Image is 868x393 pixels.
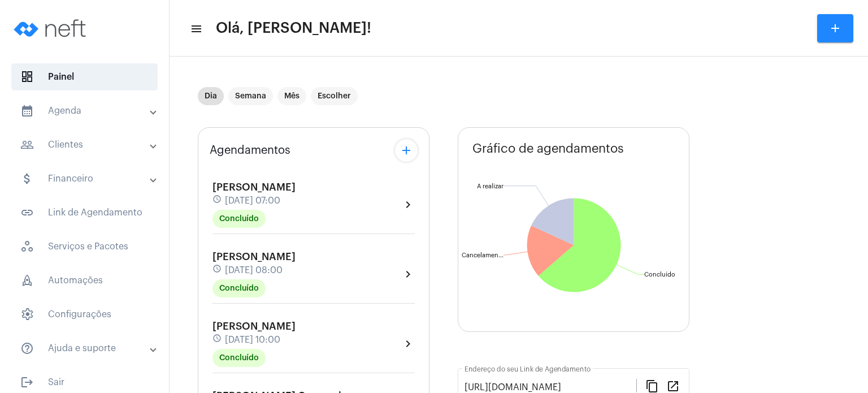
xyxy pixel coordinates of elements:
span: [PERSON_NAME] [212,321,296,331]
mat-icon: sidenav icon [20,172,34,185]
mat-icon: open_in_new [666,379,680,392]
mat-expansion-panel-header: sidenav iconClientes [7,131,169,158]
text: Cancelamen... [462,252,504,258]
text: A realizar [477,183,504,189]
mat-icon: sidenav icon [20,104,34,118]
span: sidenav icon [20,240,34,253]
mat-icon: schedule [212,334,223,346]
span: [PERSON_NAME] [212,252,296,262]
mat-icon: chevron_right [401,337,415,351]
span: Painel [11,63,158,90]
span: [DATE] 07:00 [225,196,280,206]
mat-chip: Concluído [212,210,266,228]
span: sidenav icon [20,274,34,287]
span: Automações [11,267,158,294]
mat-icon: sidenav icon [20,206,34,219]
span: Link de Agendamento [11,199,158,226]
span: Agendamentos [210,144,290,157]
mat-icon: chevron_right [401,267,415,281]
mat-icon: add [828,21,842,35]
text: Concluído [644,271,675,278]
mat-panel-title: Financeiro [20,172,151,185]
mat-icon: sidenav icon [20,342,34,355]
mat-chip: Dia [198,87,224,105]
span: Gráfico de agendamentos [472,142,624,156]
mat-icon: schedule [212,195,223,207]
span: Serviços e Pacotes [11,233,158,260]
mat-panel-title: Agenda [20,104,151,118]
span: sidenav icon [20,70,34,84]
span: Configurações [11,301,158,328]
span: [DATE] 10:00 [225,335,280,345]
mat-expansion-panel-header: sidenav iconAgenda [7,97,169,124]
mat-chip: Concluído [212,349,266,367]
span: Olá, [PERSON_NAME]! [216,19,371,37]
mat-chip: Mês [277,87,306,105]
mat-panel-title: Clientes [20,138,151,152]
mat-chip: Concluído [212,279,266,297]
mat-icon: sidenav icon [20,375,34,389]
mat-expansion-panel-header: sidenav iconFinanceiro [7,165,169,192]
mat-icon: schedule [212,264,223,277]
mat-chip: Semana [228,87,273,105]
mat-icon: chevron_right [401,198,415,211]
mat-chip: Escolher [311,87,358,105]
mat-icon: sidenav icon [20,138,34,152]
span: [PERSON_NAME] [212,182,296,192]
mat-icon: sidenav icon [190,22,201,36]
span: sidenav icon [20,308,34,321]
mat-icon: add [400,144,413,157]
img: logo-neft-novo-2.png [9,6,94,51]
mat-icon: content_copy [645,379,659,392]
mat-expansion-panel-header: sidenav iconAjuda e suporte [7,335,169,362]
mat-panel-title: Ajuda e suporte [20,342,151,355]
input: Link [465,382,636,392]
span: [DATE] 08:00 [225,265,283,275]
